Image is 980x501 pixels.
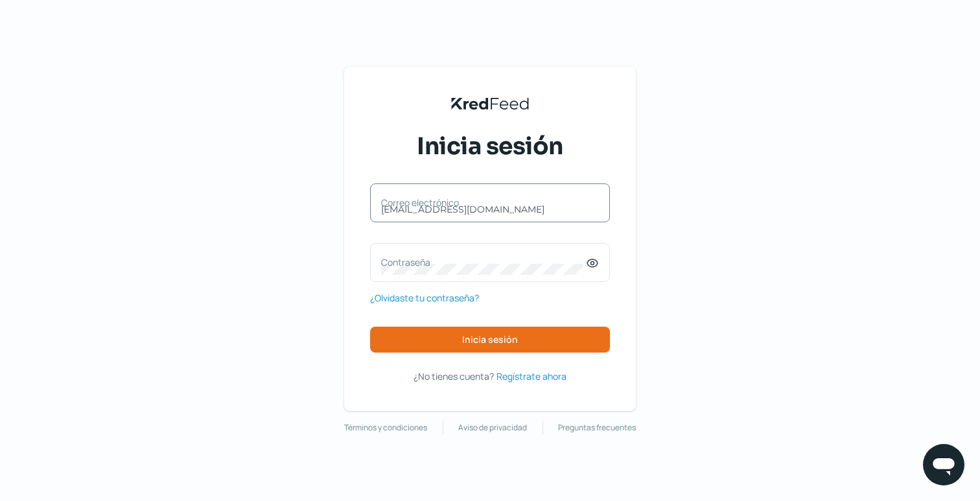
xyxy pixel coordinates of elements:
[381,256,586,268] label: Contraseña
[417,130,563,163] span: Inicia sesión
[462,335,518,344] span: Inicia sesión
[414,370,494,382] span: ¿No tienes cuenta?
[496,368,566,384] a: Regístrate ahora
[381,196,586,209] label: Correo electrónico
[931,452,957,478] img: chatIcon
[370,290,479,306] a: ¿Olvidaste tu contraseña?
[458,421,527,435] a: Aviso de privacidad
[370,327,610,353] button: Inicia sesión
[344,421,427,435] a: Términos y condiciones
[558,421,636,435] a: Preguntas frecuentes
